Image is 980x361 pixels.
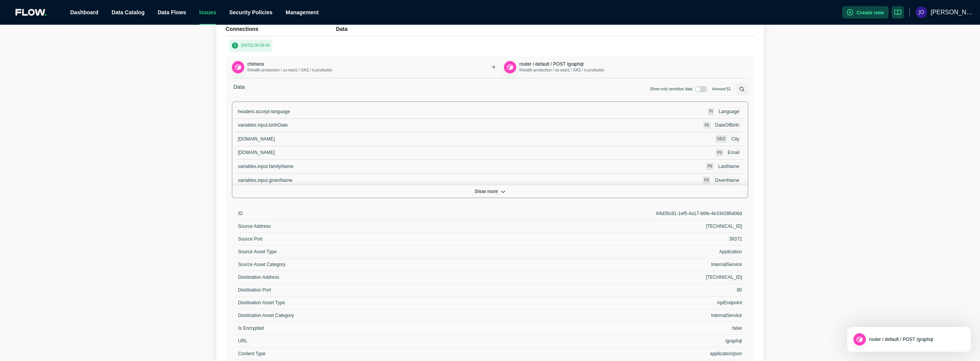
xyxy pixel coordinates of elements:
[238,258,742,271] div: Source Asset CategoryInternalService
[715,178,739,183] span: GivenName
[490,236,742,242] div: 39372
[856,336,864,344] img: ApiEndpoint
[490,249,742,255] div: Application
[238,347,742,360] div: Content Typeapplication/json
[238,309,742,322] div: Destination Asset CategoryInternalService
[238,233,742,246] div: Source Port39372
[247,68,360,72] span: Khealth-production / us-east1 / GKE / k-production / platform-team
[238,136,275,142] span: [DOMAIN_NAME]
[238,109,290,114] span: headers.accept-language
[247,61,264,67] span: chimera
[336,25,754,33] h5: Data
[158,9,186,15] span: Data Flows
[238,261,490,268] div: Source Asset Category
[490,300,742,306] div: ApiEndpoint
[238,271,742,284] div: Destination Address[TECHNICAL_ID]
[519,61,584,67] span: router / default / POST /graphql
[490,351,742,357] div: application/json
[705,123,709,127] span: PII
[506,63,514,71] img: ApiEndpoint
[226,25,754,36] div: ConnectionsData
[519,61,584,67] button: router / default / POST /graphql
[238,207,742,220] div: ID64d35c81-1ef5-4a17-b6fe-4e334286d06d
[232,83,247,95] span: Data
[238,246,742,258] div: Source Asset TypeApplication
[916,7,927,18] img: 40b8f4a86a6e540c2274a3a1fd9994f3
[869,337,933,342] span: router / default / POST /graphql
[238,122,287,128] span: variables.input.birthDate
[232,42,238,49] span: 1
[238,236,490,242] div: Source Port
[504,61,604,73] div: ApiEndpointrouter / default / POST /graphqlKhealth-production / us-east1 / GKE / k-production / c...
[490,287,742,293] div: 80
[718,164,740,169] span: LastName
[490,210,742,217] div: 64d35c81-1ef5-4a17-b6fe-4e334286d06d
[238,249,490,255] div: Source Asset Type
[732,136,740,142] span: City
[519,68,620,72] span: Khealth-production / us-east1 / GKE / k-production / cosmo
[853,333,866,346] button: ApiEndpoint
[238,150,275,155] span: [DOMAIN_NAME]
[112,9,145,15] a: Data Catalog
[869,336,933,342] button: router / default / POST /graphql
[70,9,98,15] a: Dashboard
[704,178,709,182] span: PII
[238,335,742,347] div: URL/graphql
[238,220,742,233] div: Source Address[TECHNICAL_ID]
[490,274,742,280] div: [TECHNICAL_ID]
[709,109,713,114] span: PI
[717,151,722,155] span: PII
[490,312,742,319] div: InternalService
[238,312,490,319] div: Destination Asset Category
[241,42,269,49] p: [DATE] 00:58:49
[238,287,490,293] div: Destination Port
[229,9,272,15] a: Security Policies
[490,325,742,331] div: false
[238,223,490,229] div: Source Address
[238,210,490,217] div: ID
[238,351,490,357] div: Content Type
[709,83,734,95] span: Amount: 52
[238,164,293,169] span: variables.input.familyName
[238,284,742,297] div: Destination Port80
[234,63,242,71] img: Application
[238,338,490,344] div: URL
[232,185,748,198] button: Show more
[232,56,748,78] div: ApplicationchimeraKhealth-production / us-east1 / GKE / k-production / platform-teamApiEndpointro...
[232,61,332,73] div: ApplicationchimeraKhealth-production / us-east1 / GKE / k-production / platform-team
[728,150,739,155] span: Email
[842,6,889,19] button: Create new
[238,300,490,306] div: Destination Asset Type
[847,327,971,352] button: ApiEndpointrouter / default / POST /graphql
[238,178,292,183] span: variables.input.givenName
[490,223,742,229] div: [TECHNICAL_ID]
[853,333,933,346] div: ApiEndpointrouter / default / POST /graphql
[490,338,742,344] div: /graphql
[229,39,272,52] button: 1[DATE] 00:58:49
[238,325,490,331] div: Is Encrypted
[717,137,725,141] span: GEO
[708,164,712,168] span: PII
[232,61,244,73] button: Application
[238,322,742,335] div: Is Encryptedfalse
[650,86,693,92] span: Show only sensitive data
[490,261,742,268] div: InternalService
[238,297,742,309] div: Destination Asset TypeApiEndpoint
[504,61,516,73] button: ApiEndpoint
[238,274,490,280] div: Destination Address
[247,61,264,67] button: chimera
[719,109,739,114] span: Language
[226,25,336,33] h5: Connections
[715,122,740,128] span: DateOfBirth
